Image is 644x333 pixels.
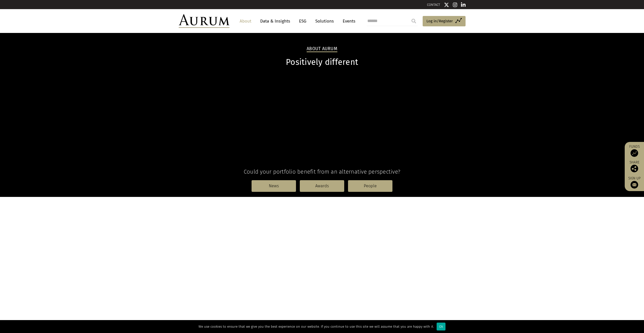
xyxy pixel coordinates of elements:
[296,16,309,26] a: ESG
[631,149,638,157] img: Access Funds
[307,46,337,52] h2: About Aurum
[252,180,296,192] a: News
[179,168,466,175] h4: Could your portfolio benefit from an alternative perspective?
[627,161,641,172] div: Share
[437,323,445,330] div: Ok
[313,16,336,26] a: Solutions
[631,181,638,189] img: Sign up to our newsletter
[461,2,466,7] img: Linkedin icon
[237,16,254,26] a: About
[300,180,344,192] a: Awards
[631,165,638,172] img: Share this post
[179,57,466,67] h1: Positively different
[423,16,466,27] a: Log in/Register
[426,18,453,24] span: Log in/Register
[179,14,229,28] img: Aurum
[409,16,419,26] input: Submit
[258,16,293,26] a: Data & Insights
[340,16,355,26] a: Events
[427,3,440,7] a: CONTACT
[627,176,641,189] a: Sign up
[348,180,392,192] a: People
[627,144,641,157] a: Funds
[453,2,457,7] img: Instagram icon
[444,2,449,7] img: Twitter icon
